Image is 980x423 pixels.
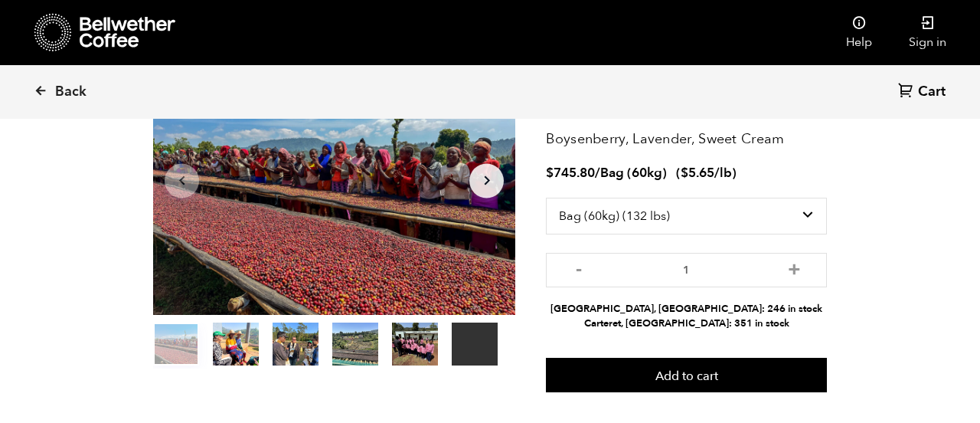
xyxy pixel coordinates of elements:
bdi: 745.80 [546,164,595,182]
span: Back [55,83,87,101]
span: Bag (60kg) [600,164,667,182]
video: Your browser does not support the video tag. [452,323,498,366]
span: / [595,164,600,182]
span: ( ) [676,164,737,182]
button: Add to cart [546,358,827,393]
span: /lb [714,164,732,182]
h2: [PERSON_NAME] Natural ([DATE]) [546,71,827,123]
li: Carteret, [GEOGRAPHIC_DATA]: 351 in stock [546,316,827,331]
span: Cart [918,83,946,101]
bdi: 5.65 [681,164,714,182]
p: Boysenberry, Lavender, Sweet Cream [546,129,827,149]
button: + [785,261,804,276]
a: Cart [898,82,949,103]
button: - [569,261,588,276]
span: $ [681,164,688,182]
span: $ [546,164,554,182]
li: [GEOGRAPHIC_DATA], [GEOGRAPHIC_DATA]: 246 in stock [546,302,827,316]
